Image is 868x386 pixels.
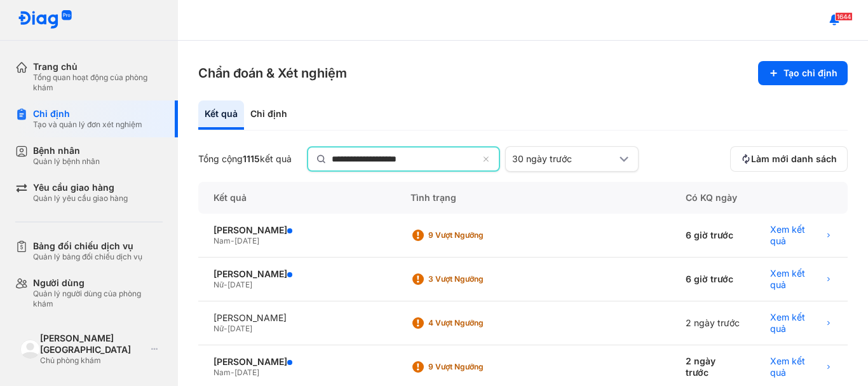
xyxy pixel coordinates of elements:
[33,145,100,156] div: Bệnh nhân
[18,10,72,30] img: logo
[33,120,142,130] div: Tạo và quản lý đơn xét nghiệm
[33,61,163,72] div: Trang chủ
[395,182,670,214] div: Tình trạng
[234,368,259,377] span: [DATE]
[214,224,380,236] div: [PERSON_NAME]
[670,301,755,345] div: 2 ngày trước
[40,333,146,355] div: [PERSON_NAME][GEOGRAPHIC_DATA]
[428,362,530,372] div: 9 Vượt ngưỡng
[730,146,848,172] button: Làm mới danh sách
[770,355,822,378] span: Xem kết quả
[670,258,755,301] div: 6 giờ trước
[224,324,227,333] span: -
[243,153,260,164] span: 1115
[234,236,259,245] span: [DATE]
[428,230,530,240] div: 9 Vượt ngưỡng
[670,214,755,258] div: 6 giờ trước
[33,289,163,309] div: Quản lý người dùng của phòng khám
[198,182,395,214] div: Kết quả
[33,240,142,252] div: Bảng đối chiếu dịch vụ
[214,280,224,289] span: Nữ
[224,280,227,289] span: -
[198,64,347,82] h3: Chẩn đoán & Xét nghiệm
[231,368,234,377] span: -
[33,182,128,193] div: Yêu cầu giao hàng
[33,193,128,203] div: Quản lý yêu cầu giao hàng
[33,156,100,167] div: Quản lý bệnh nhân
[428,274,530,284] div: 3 Vượt ngưỡng
[512,153,616,165] div: 30 ngày trước
[40,355,146,366] div: Chủ phòng khám
[214,236,231,245] span: Nam
[227,280,252,289] span: [DATE]
[20,340,40,359] img: logo
[751,153,837,165] span: Làm mới danh sách
[214,324,224,333] span: Nữ
[33,277,163,289] div: Người dùng
[428,318,530,328] div: 4 Vượt ngưỡng
[770,312,822,334] span: Xem kết quả
[231,236,234,245] span: -
[198,153,292,165] div: Tổng cộng kết quả
[770,224,822,247] span: Xem kết quả
[33,72,163,93] div: Tổng quan hoạt động của phòng khám
[33,108,142,120] div: Chỉ định
[758,61,848,85] button: Tạo chỉ định
[770,268,822,291] span: Xem kết quả
[214,368,231,377] span: Nam
[33,252,142,262] div: Quản lý bảng đối chiếu dịch vụ
[835,12,853,21] span: 1644
[214,356,380,368] div: [PERSON_NAME]
[244,100,294,130] div: Chỉ định
[670,182,755,214] div: Có KQ ngày
[214,268,380,280] div: [PERSON_NAME]
[214,312,380,324] div: [PERSON_NAME]
[198,100,244,130] div: Kết quả
[227,324,252,333] span: [DATE]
